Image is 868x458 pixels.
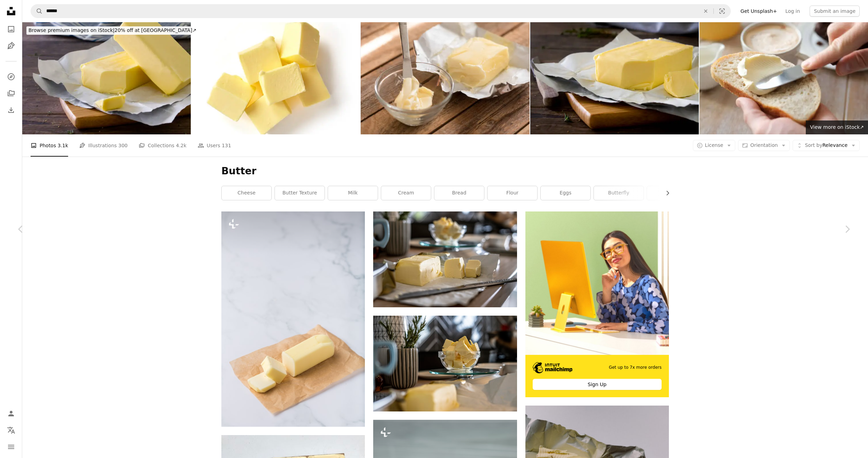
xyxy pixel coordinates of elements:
[488,186,537,200] a: flour
[31,5,43,18] button: Search Unsplash
[221,316,365,322] a: a block of butter on a piece of wax paper
[4,22,18,36] a: Photos
[373,316,517,411] img: yellow cheese on green and white ceramic plate
[373,360,517,366] a: yellow cheese on green and white ceramic plate
[118,142,128,149] span: 300
[373,211,517,307] img: sliced cheese on clear glass plate
[826,196,868,263] a: Next
[533,379,662,390] div: Sign Up
[28,27,196,33] span: 20% off at [GEOGRAPHIC_DATA] ↗
[222,186,271,200] a: cheese
[750,142,778,148] span: Orientation
[525,211,669,355] img: file-1722962862010-20b14c5a0a60image
[738,140,790,151] button: Orientation
[22,22,191,134] img: Blocks of Butter Close-up
[705,142,723,148] span: License
[222,142,231,149] span: 131
[198,134,231,157] a: Users 131
[221,165,669,177] h1: Butter
[31,4,731,18] form: Find visuals sitewide
[810,6,860,17] button: Submit an image
[361,22,529,134] img: Butter board preparing, softened butter with soft cheese
[736,6,781,17] a: Get Unsplash+
[661,186,669,200] button: scroll list to the right
[275,186,325,200] a: butter texture
[4,39,18,53] a: Illustrations
[4,407,18,420] a: Log in / Sign up
[541,186,590,200] a: eggs
[221,211,365,427] img: a block of butter on a piece of wax paper
[434,186,484,200] a: bread
[693,140,736,151] button: License
[4,440,18,454] button: Menu
[805,142,822,148] span: Sort by
[4,86,18,100] a: Collections
[594,186,644,200] a: butterfly
[647,186,697,200] a: food
[22,22,203,39] a: Browse premium images on iStock|20% off at [GEOGRAPHIC_DATA]↗
[191,22,360,134] img: High Angle View Of Butter Against White Background
[525,211,669,397] a: Get up to 7x more ordersSign Up
[699,22,868,134] img: Spreading soft butter on white bread toast
[714,5,730,18] button: Visual search
[4,423,18,437] button: Language
[793,140,860,151] button: Sort byRelevance
[806,120,868,134] a: View more on iStock↗
[139,134,186,157] a: Collections 4.2k
[373,256,517,263] a: sliced cheese on clear glass plate
[28,27,114,33] span: Browse premium images on iStock |
[810,124,864,130] span: View more on iStock ↗
[4,70,18,84] a: Explore
[698,5,713,18] button: Clear
[530,22,699,134] img: Butter close-up
[176,142,186,149] span: 4.2k
[805,142,847,149] span: Relevance
[4,103,18,117] a: Download History
[533,362,573,373] img: file-1690386555781-336d1949dad1image
[381,186,431,200] a: cream
[328,186,378,200] a: milk
[79,134,128,157] a: Illustrations 300
[609,365,662,370] span: Get up to 7x more orders
[781,6,804,17] a: Log in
